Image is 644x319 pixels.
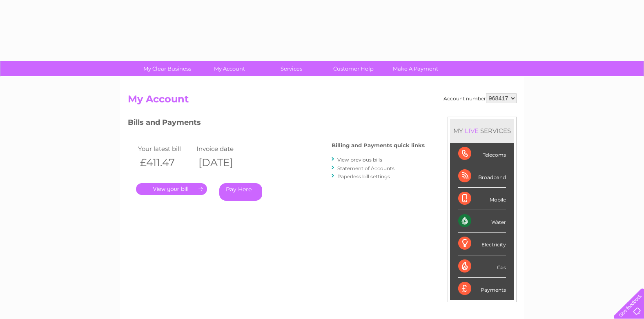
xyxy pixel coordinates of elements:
h3: Bills and Payments [128,117,425,131]
a: Services [258,61,325,76]
div: Gas [458,255,506,278]
a: Pay Here [219,183,262,201]
h4: Billing and Payments quick links [332,142,425,148]
div: Mobile [458,188,506,210]
a: Make A Payment [382,61,449,76]
a: My Account [196,61,263,76]
a: Statement of Accounts [337,165,394,171]
a: Paperless bill settings [337,173,390,179]
div: Broadband [458,165,506,188]
a: View previous bills [337,157,382,163]
td: Invoice date [194,143,253,154]
th: [DATE] [194,154,253,171]
div: Payments [458,278,506,300]
a: . [136,183,207,195]
div: Electricity [458,233,506,255]
div: MY SERVICES [450,119,514,142]
h2: My Account [128,93,517,109]
a: My Clear Business [134,61,201,76]
td: Your latest bill [136,143,195,154]
div: Telecoms [458,143,506,165]
div: Water [458,210,506,233]
a: Customer Help [320,61,387,76]
div: LIVE [463,127,480,135]
div: Account number [443,93,517,103]
th: £411.47 [136,154,195,171]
